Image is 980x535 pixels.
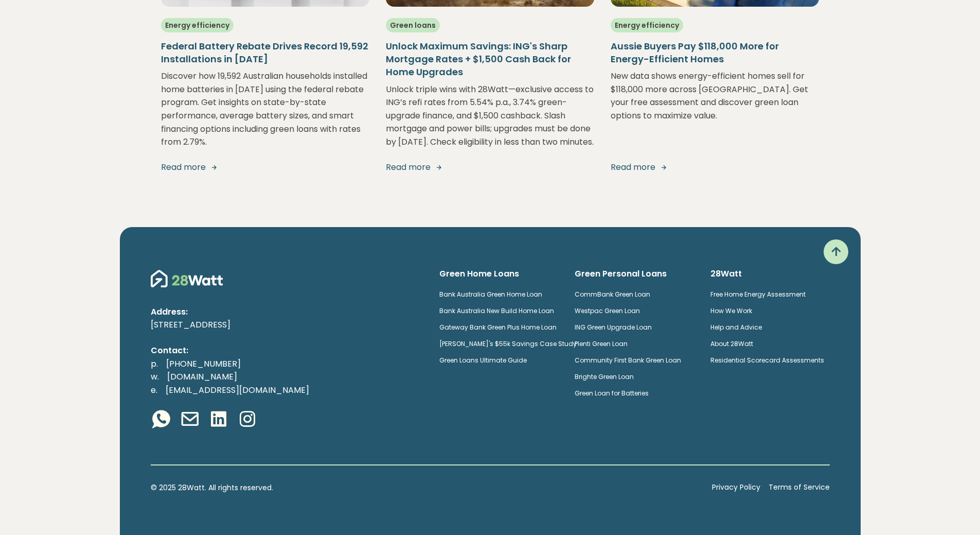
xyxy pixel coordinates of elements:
a: Free Home Energy Assessment [710,290,806,299]
a: Read more [386,161,594,174]
a: Terms of Service [769,482,830,493]
a: Green Loans Ultimate Guide [439,356,527,365]
a: Read more [611,161,819,174]
a: Unlock Maximum Savings: ING's Sharp Mortgage Rates + $1,500 Cash Back for Home Upgrades [386,31,594,83]
a: Email [180,409,200,432]
p: Unlock triple wins with 28Watt—exclusive access to ING’s refi rates from 5.54% p.a., 3.74% green-... [386,83,594,149]
h5: Federal Battery Rebate Drives Record 19,592 Installations in [DATE] [161,40,369,65]
a: Gateway Bank Green Plus Home Loan [439,323,557,332]
a: Brighte Green Loan [575,372,634,381]
a: Aussie Buyers Pay $118,000 More for Energy-Efficient Homes [611,31,819,70]
a: Privacy Policy [712,482,760,493]
a: Residential Scorecard Assessments [710,356,824,365]
a: [DOMAIN_NAME] [159,371,245,383]
img: 28Watt [151,268,223,289]
a: [PERSON_NAME]'s $55k Savings Case Study [439,339,577,348]
a: Westpac Green Loan [575,306,640,315]
a: Bank Australia Green Home Loan [439,290,542,299]
a: About 28Watt [710,339,753,348]
h5: Unlock Maximum Savings: ING's Sharp Mortgage Rates + $1,500 Cash Back for Home Upgrades [386,40,594,79]
span: w. [151,371,159,383]
h6: Green Home Loans [439,268,559,280]
a: Federal Battery Rebate Drives Record 19,592 Installations in [DATE] [161,31,369,70]
a: Linkedin [208,409,229,432]
a: Community First Bank Green Loan [575,356,681,365]
p: [STREET_ADDRESS] [151,318,423,332]
p: Discover how 19,592 Australian households installed home batteries in [DATE] using the federal re... [161,70,369,149]
span: Energy efficiency [161,18,234,32]
p: New data shows energy-efficient homes sell for $118,000 more across [GEOGRAPHIC_DATA]. Get your f... [611,70,819,149]
a: [EMAIL_ADDRESS][DOMAIN_NAME] [157,384,317,396]
a: How We Work [710,306,752,315]
a: Bank Australia New Build Home Loan [439,306,554,315]
p: © 2025 28Watt. All rights reserved. [151,482,704,493]
a: Help and Advice [710,323,762,332]
a: CommBank Green Loan [575,290,650,299]
a: ING Green Upgrade Loan [575,323,652,332]
p: Address: [151,305,423,319]
a: [PHONE_NUMBER] [158,358,249,370]
span: Energy efficiency [611,18,683,32]
a: Plenti Green Loan [575,339,628,348]
h5: Aussie Buyers Pay $118,000 More for Energy-Efficient Homes [611,40,819,65]
span: e. [151,384,157,396]
a: Instagram [237,409,258,432]
p: Contact: [151,344,423,357]
a: Read more [161,161,369,174]
h6: 28Watt [710,268,830,280]
span: Green loans [386,18,440,32]
a: Whatsapp [151,409,171,432]
span: p. [151,358,158,370]
h6: Green Personal Loans [575,268,694,280]
a: Green Loan for Batteries [575,389,649,398]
